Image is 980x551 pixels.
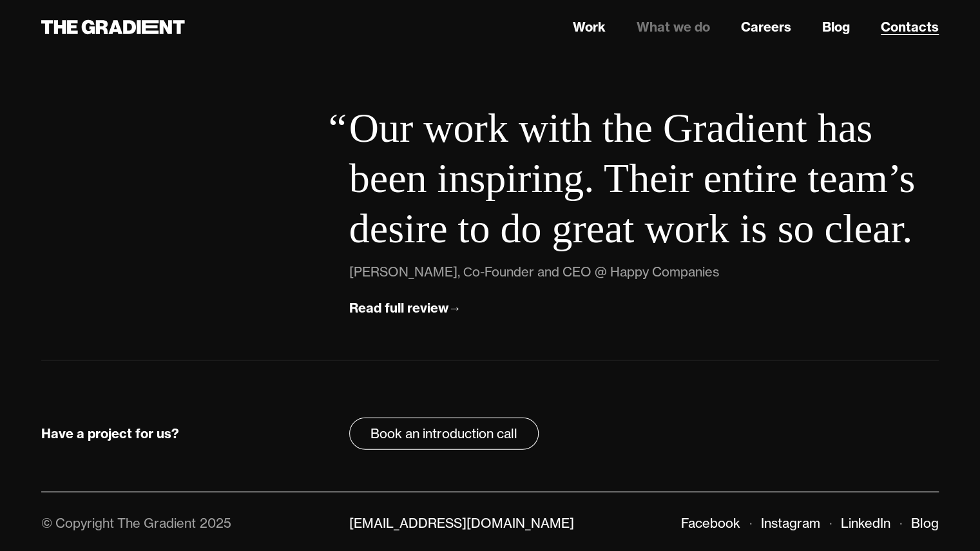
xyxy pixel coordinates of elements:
a: Contacts [881,17,939,37]
a: Facebook [681,515,740,531]
div: → [448,300,461,316]
a: Blog [822,17,850,37]
blockquote: Our work with the Gradient has been inspiring. Their entire team’s desire to do great work is so ... [349,103,939,254]
div: Read full review [349,300,448,316]
a: Read full review→ [349,298,461,319]
div: 2025 [200,515,231,531]
div: © Copyright The Gradient [41,515,196,531]
a: Work [573,17,606,37]
strong: Have a project for us? [41,425,179,441]
a: LinkedIn [841,515,890,531]
a: Blog [911,515,939,531]
a: What we do [637,17,710,37]
a: Book an introduction call [349,418,539,450]
a: [EMAIL_ADDRESS][DOMAIN_NAME] [349,515,574,531]
a: Instagram [761,515,820,531]
div: [PERSON_NAME], Сo-Founder and CEO @ Happy Companies [349,262,719,282]
a: Careers [741,17,791,37]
